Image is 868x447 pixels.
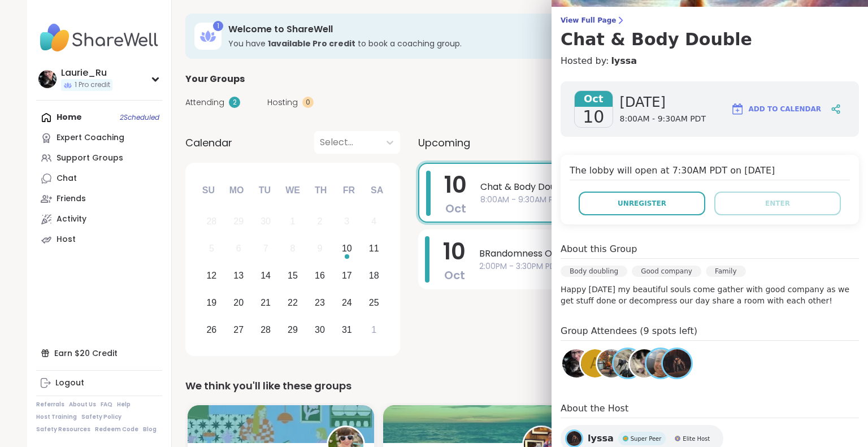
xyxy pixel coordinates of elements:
h4: About this Group [561,242,637,256]
a: lyssa [661,348,693,379]
div: 12 [206,268,216,283]
div: 29 [288,322,298,337]
span: Upcoming [418,135,470,150]
a: pipishay2olivia [596,348,627,379]
span: Oct [575,91,613,107]
span: 8:00AM - 9:30AM PDT [620,114,706,125]
div: Choose Wednesday, October 15th, 2025 [281,264,305,288]
div: 2 [229,97,240,108]
div: 0 [302,97,314,108]
div: Good company [632,266,701,277]
div: Not available Tuesday, October 7th, 2025 [254,237,278,261]
span: Elite Host [683,435,710,443]
div: 15 [288,268,298,283]
div: 17 [342,268,352,283]
span: Unregister [618,198,666,209]
div: 8 [290,241,296,256]
span: 10 [443,236,466,267]
a: Safety Policy [81,413,121,421]
div: Choose Saturday, November 1st, 2025 [362,318,386,342]
div: 3 [344,214,349,229]
div: Expert Coaching [57,132,124,144]
div: 29 [233,214,244,229]
a: Safety Resources [36,426,90,433]
div: Choose Friday, October 31st, 2025 [335,318,359,342]
a: A [579,348,611,379]
div: 30 [261,214,271,229]
h4: Hosted by: [561,54,859,68]
div: Chat [57,173,77,184]
div: Not available Sunday, September 28th, 2025 [199,210,224,234]
span: BRandomness Ohana Open Forum [479,247,807,261]
div: Not available Thursday, October 2nd, 2025 [308,210,332,234]
div: 28 [206,214,216,229]
div: Fr [336,178,361,203]
div: Choose Tuesday, October 14th, 2025 [254,264,278,288]
div: Choose Sunday, October 26th, 2025 [199,318,224,342]
span: 10 [444,169,467,201]
a: Amie89 [612,348,644,379]
h4: The lobby will open at 7:30AM PDT on [DATE] [570,164,850,180]
div: 21 [261,295,271,310]
div: 13 [233,268,244,283]
div: 28 [261,322,271,337]
div: Family [706,266,746,277]
span: 1 Pro credit [75,80,110,90]
span: 8:00AM - 9:30AM PDT [480,194,806,206]
div: Tu [252,178,277,203]
div: Body doubling [561,266,627,277]
div: Friends [57,193,86,205]
div: 5 [209,241,214,256]
div: Host [57,234,76,245]
div: Choose Monday, October 27th, 2025 [227,318,251,342]
div: 1 [213,21,223,31]
span: Enter [765,198,790,209]
div: 6 [236,241,241,256]
a: Help [117,401,131,409]
div: Not available Thursday, October 9th, 2025 [308,237,332,261]
img: Monica2025 [646,349,675,377]
div: 27 [233,322,244,337]
a: Activity [36,209,162,229]
div: We [280,178,305,203]
h3: Chat & Body Double [561,29,859,50]
a: Support Groups [36,148,162,168]
a: About Us [69,401,96,409]
div: Not available Tuesday, September 30th, 2025 [254,210,278,234]
div: Choose Tuesday, October 21st, 2025 [254,290,278,315]
div: 31 [342,322,352,337]
div: 11 [369,241,379,256]
img: lyssa [663,349,691,377]
div: 25 [369,295,379,310]
img: PinkOnyx [630,349,658,377]
img: pipishay2olivia [597,349,626,377]
span: 10 [583,107,604,127]
a: Blog [143,426,157,433]
div: 4 [371,214,376,229]
span: Add to Calendar [749,104,821,114]
div: Choose Friday, October 17th, 2025 [335,264,359,288]
div: Choose Saturday, October 18th, 2025 [362,264,386,288]
div: 1 [371,322,376,337]
div: We think you'll like these groups [185,378,827,394]
div: 26 [206,322,216,337]
a: Monica2025 [645,348,676,379]
a: Host Training [36,413,77,421]
a: Referrals [36,401,64,409]
div: 9 [317,241,322,256]
img: Laurie_Ru [562,349,591,377]
div: 7 [263,241,268,256]
a: PinkOnyx [628,348,660,379]
div: 24 [342,295,352,310]
div: Laurie_Ru [61,67,112,79]
b: 1 available Pro credit [268,38,355,49]
div: Choose Saturday, October 25th, 2025 [362,290,386,315]
div: Choose Monday, October 20th, 2025 [227,290,251,315]
img: Laurie_Ru [38,70,57,88]
a: FAQ [101,401,112,409]
div: Choose Sunday, October 19th, 2025 [199,290,224,315]
span: Chat & Body Double [480,180,806,194]
span: Super Peer [631,435,662,443]
div: Not available Saturday, October 4th, 2025 [362,210,386,234]
div: Not available Friday, October 3rd, 2025 [335,210,359,234]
